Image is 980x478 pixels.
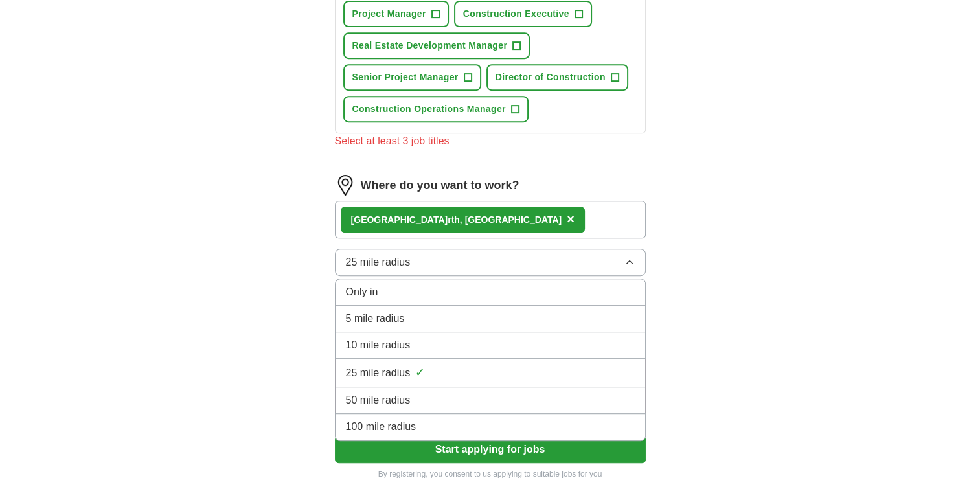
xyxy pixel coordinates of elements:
span: Only in [346,284,378,300]
span: 25 mile radius [346,255,411,270]
img: location.png [335,175,356,196]
div: rth, [GEOGRAPHIC_DATA] [351,213,562,227]
span: ✓ [415,364,425,381]
span: Real Estate Development Manager [352,39,508,52]
span: 25 mile radius [346,365,411,381]
button: × [567,210,575,229]
span: Construction Operations Manager [352,102,506,116]
span: × [567,212,575,226]
button: Director of Construction [486,64,628,91]
span: 50 mile radius [346,393,411,408]
span: 10 mile radius [346,337,411,353]
button: Start applying for jobs [335,436,646,463]
span: 5 mile radius [346,311,405,326]
span: Director of Construction [496,71,606,84]
button: 25 mile radius [335,249,646,276]
button: Senior Project Manager [343,64,481,91]
span: Construction Executive [463,7,569,21]
label: Where do you want to work? [361,177,519,194]
button: Construction Operations Manager [343,96,529,122]
strong: [GEOGRAPHIC_DATA] [351,214,448,225]
div: Select at least 3 job titles [335,133,646,149]
button: Construction Executive [454,1,592,27]
span: 100 mile radius [346,419,416,435]
button: Project Manager [343,1,449,27]
span: Project Manager [352,7,426,21]
span: Senior Project Manager [352,71,459,84]
button: Real Estate Development Manager [343,32,530,59]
